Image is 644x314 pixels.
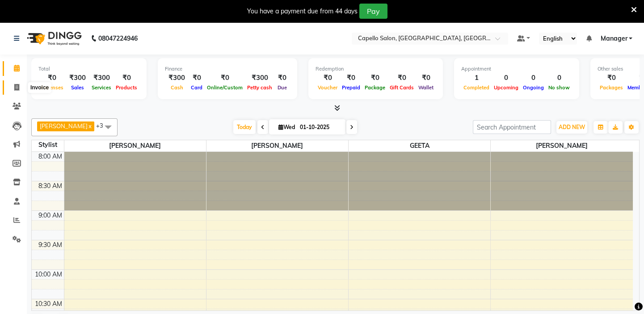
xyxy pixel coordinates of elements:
[66,73,89,83] div: ₹300
[114,84,139,91] span: Products
[492,73,521,83] div: 0
[316,65,436,73] div: Redemption
[233,120,256,134] span: Today
[37,181,64,191] div: 8:30 AM
[247,7,358,16] div: You have a payment due from 44 days
[340,73,362,83] div: ₹0
[461,65,572,73] div: Appointment
[89,73,114,83] div: ₹300
[37,152,64,161] div: 8:00 AM
[492,84,521,91] span: Upcoming
[491,140,633,151] span: [PERSON_NAME]
[362,84,387,91] span: Package
[206,140,348,151] span: [PERSON_NAME]
[349,140,490,151] span: GEETA
[316,73,340,83] div: ₹0
[40,122,88,130] span: [PERSON_NAME]
[205,73,245,83] div: ₹0
[387,73,416,83] div: ₹0
[98,26,138,51] b: 08047224946
[316,84,340,91] span: Voucher
[33,270,64,279] div: 10:00 AM
[245,84,274,91] span: Petty cash
[205,84,245,91] span: Online/Custom
[598,84,625,91] span: Packages
[33,299,64,309] div: 10:30 AM
[38,65,139,73] div: Total
[297,121,342,134] input: 2025-10-01
[275,84,289,91] span: Due
[189,84,205,91] span: Card
[600,34,627,43] span: Manager
[89,84,114,91] span: Services
[276,124,297,130] span: Wed
[521,73,546,83] div: 0
[189,73,205,83] div: ₹0
[38,73,66,83] div: ₹0
[473,120,551,134] input: Search Appointment
[521,84,546,91] span: Ongoing
[559,124,585,130] span: ADD NEW
[416,84,436,91] span: Wallet
[165,73,189,83] div: ₹300
[556,121,587,134] button: ADD NEW
[69,84,86,91] span: Sales
[96,122,110,129] span: +3
[387,84,416,91] span: Gift Cards
[23,26,84,51] img: logo
[37,240,64,250] div: 9:30 AM
[32,140,64,150] div: Stylist
[546,84,572,91] span: No show
[88,122,92,130] a: x
[340,84,362,91] span: Prepaid
[461,73,492,83] div: 1
[416,73,436,83] div: ₹0
[362,73,387,83] div: ₹0
[461,84,492,91] span: Completed
[598,73,625,83] div: ₹0
[245,73,274,83] div: ₹300
[37,211,64,220] div: 9:00 AM
[168,84,185,91] span: Cash
[64,140,206,151] span: [PERSON_NAME]
[274,73,290,83] div: ₹0
[165,65,290,73] div: Finance
[546,73,572,83] div: 0
[28,82,51,93] div: Invoice
[114,73,139,83] div: ₹0
[359,4,387,19] button: Pay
